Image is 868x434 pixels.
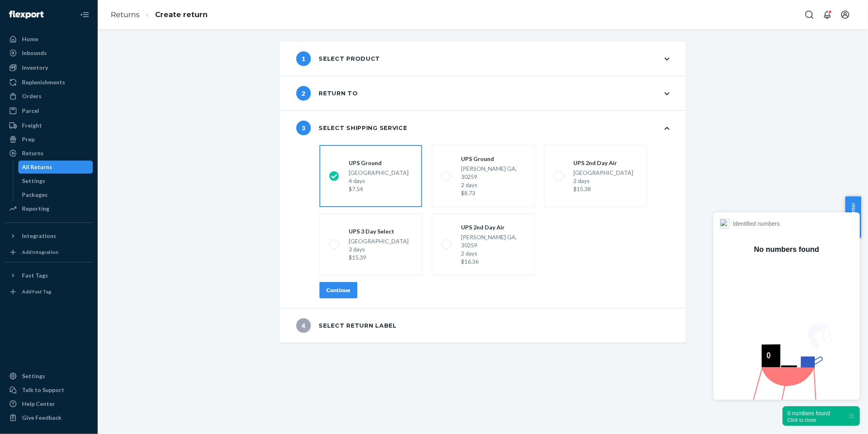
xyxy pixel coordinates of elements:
[349,177,409,185] div: 4 days
[18,188,93,201] a: Packages
[5,133,93,146] a: Prep
[5,90,93,103] a: Orders
[461,189,525,197] div: $8.73
[155,10,208,19] a: Create return
[573,177,633,185] div: 2 days
[22,135,35,143] div: Prep
[349,237,409,262] div: [GEOGRAPHIC_DATA]
[5,229,93,242] button: Integrations
[461,233,525,266] div: [PERSON_NAME] GA, 30259
[819,7,835,23] button: Open notifications
[22,49,47,57] div: Inbounds
[22,107,39,115] div: Parcel
[22,121,42,130] div: Freight
[296,51,311,66] span: 1
[461,165,525,197] div: [PERSON_NAME] GA, 30259
[801,7,818,23] button: Open Search Box
[296,121,311,135] span: 3
[22,372,45,380] div: Settings
[461,155,525,163] div: UPS Ground
[5,46,93,59] a: Inbounds
[296,86,358,101] div: Return to
[461,258,525,266] div: $16.36
[22,35,38,43] div: Home
[319,282,357,298] button: Continue
[22,288,51,295] div: Add Fast Tag
[349,253,409,262] div: $15.39
[461,249,525,258] div: 2 days
[5,76,93,89] a: Replenishments
[5,411,93,424] button: Give Feedback
[5,33,93,46] a: Home
[22,271,48,280] div: Fast Tags
[349,185,409,193] div: $7.54
[5,397,93,410] a: Help Center
[22,414,61,422] div: Give Feedback
[5,119,93,132] a: Freight
[5,246,93,259] a: Add Integration
[5,61,93,74] a: Inventory
[573,185,633,193] div: $15.38
[349,159,409,167] div: UPS Ground
[22,232,56,240] div: Integrations
[77,7,93,23] button: Close Navigation
[111,10,140,19] a: Returns
[18,174,93,187] a: Settings
[296,86,311,101] span: 2
[104,3,214,27] ol: breadcrumbs
[461,181,525,189] div: 2 days
[5,202,93,215] a: Reporting
[349,245,409,253] div: 3 days
[5,383,93,397] a: Talk to Support
[22,249,58,256] div: Add Integration
[5,285,93,298] a: Add Fast Tag
[22,177,46,185] div: Settings
[349,227,409,236] div: UPS 3 Day Select
[22,78,65,86] div: Replenishments
[5,147,93,160] a: Returns
[5,370,93,383] a: Settings
[326,286,350,294] div: Continue
[22,191,48,199] div: Packages
[22,64,48,72] div: Inventory
[573,169,633,193] div: [GEOGRAPHIC_DATA]
[22,400,55,408] div: Help Center
[5,269,93,282] button: Fast Tags
[22,205,49,213] div: Reporting
[22,149,44,157] div: Returns
[461,223,525,231] div: UPS 2nd Day Air
[9,11,44,19] img: Flexport logo
[296,318,397,333] div: Select return label
[349,169,409,193] div: [GEOGRAPHIC_DATA]
[18,161,93,174] a: All Returns
[22,92,42,100] div: Orders
[296,51,380,66] div: Select product
[5,104,93,117] a: Parcel
[296,121,407,135] div: Select shipping service
[22,386,64,394] div: Talk to Support
[296,318,311,333] span: 4
[573,159,633,167] div: UPS 2nd Day Air
[837,7,853,23] button: Open account menu
[845,196,861,238] button: Help Center
[22,163,52,171] div: All Returns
